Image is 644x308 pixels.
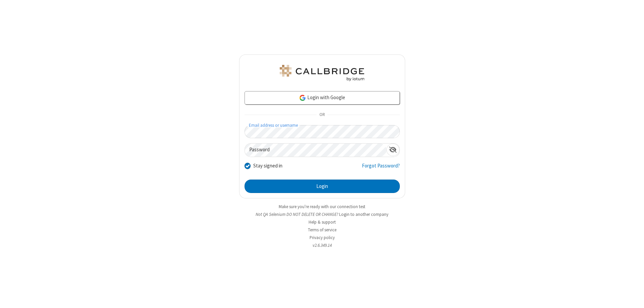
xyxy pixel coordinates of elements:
li: Not QA Selenium DO NOT DELETE OR CHANGE? [239,211,405,218]
img: QA Selenium DO NOT DELETE OR CHANGE [278,65,366,81]
img: google-icon.png [299,94,306,102]
input: Password [245,144,386,157]
button: Login to another company [339,211,388,218]
label: Stay signed in [253,162,282,170]
a: Privacy policy [310,235,335,240]
input: Email address or username [245,125,400,138]
span: OR [317,110,327,120]
li: v2.6.349.14 [239,242,405,248]
div: Show password [386,144,399,156]
button: Login [245,180,400,193]
a: Login with Google [245,91,400,105]
a: Make sure you're ready with our connection test [279,204,365,209]
a: Help & support [309,219,336,225]
iframe: Chat [627,291,639,303]
a: Terms of service [308,227,336,233]
a: Forgot Password? [362,162,400,175]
